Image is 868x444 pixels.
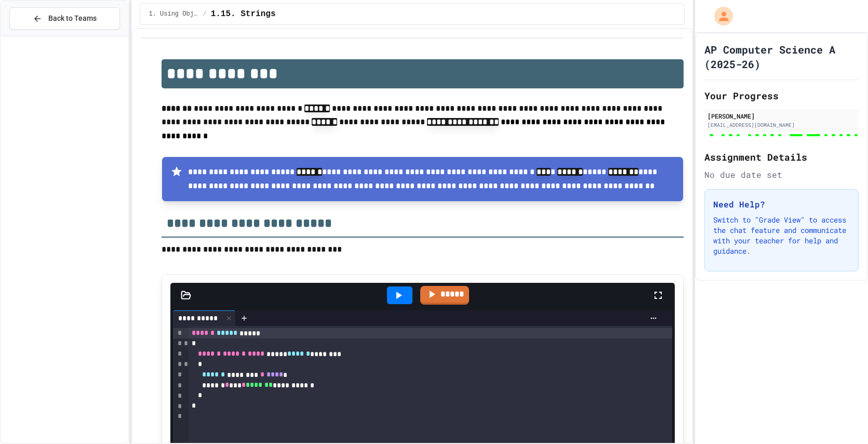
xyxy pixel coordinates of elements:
span: Back to Teams [48,13,97,24]
div: [EMAIL_ADDRESS][DOMAIN_NAME] [707,121,856,129]
p: Switch to "Grade View" to access the chat feature and communicate with your teacher for help and ... [713,215,850,256]
iframe: chat widget [824,402,858,434]
div: No due date set [704,168,859,181]
div: [PERSON_NAME] [707,111,856,121]
h3: Need Help? [713,198,850,211]
div: My Account [703,4,736,28]
h2: Your Progress [704,88,859,103]
button: Back to Teams [9,7,120,30]
iframe: chat widget [782,357,858,401]
span: / [203,10,206,18]
h2: Assignment Details [704,150,859,164]
span: 1.15. Strings [211,8,276,20]
h1: AP Computer Science A (2025-26) [704,42,859,71]
span: 1. Using Objects and Methods [149,10,198,18]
